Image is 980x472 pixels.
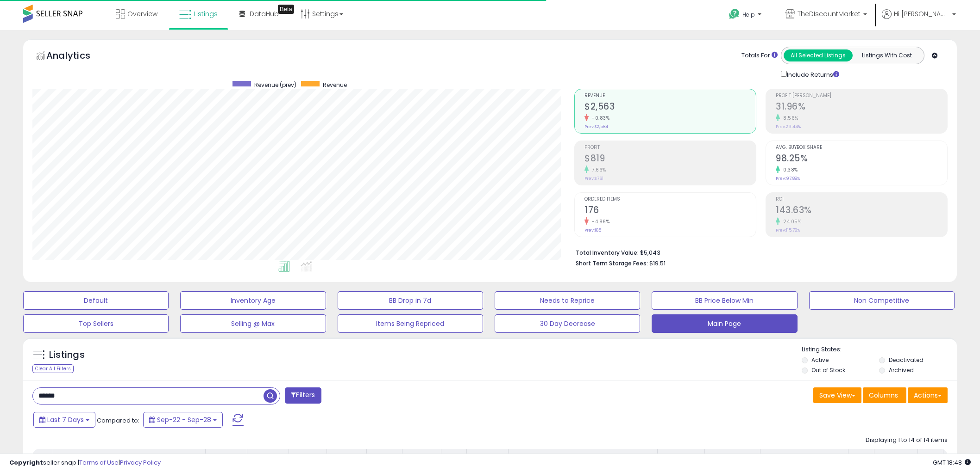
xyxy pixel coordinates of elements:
label: Archived [889,366,914,374]
button: Main Page [652,314,797,333]
button: All Selected Listings [784,49,853,61]
small: Prev: 97.88% [776,176,800,181]
label: Deactivated [889,356,923,364]
span: Revenue [584,93,756,98]
p: Listing States: [802,345,957,354]
h2: $2,563 [584,101,756,114]
small: 7.66% [589,166,606,173]
span: Help [742,11,755,18]
button: Top Sellers [23,314,169,333]
span: DataHub [250,9,279,18]
button: Needs to Reprice [495,291,640,310]
span: Last 7 Days [47,415,84,424]
span: Columns [869,391,898,400]
h2: 176 [584,205,756,217]
span: Ordered Items [584,197,756,202]
button: Selling @ Max [180,314,326,333]
button: Actions [908,387,948,403]
b: Short Term Storage Fees: [576,259,648,267]
span: Compared to: [97,416,139,425]
span: 2025-10-6 18:48 GMT [933,458,971,467]
a: Help [722,1,771,30]
button: 30 Day Decrease [495,314,640,333]
h2: 31.96% [776,101,947,114]
small: -0.83% [589,115,609,122]
a: Terms of Use [79,458,119,467]
strong: Copyright [9,458,43,467]
div: Include Returns [774,69,850,80]
button: Filters [285,387,321,404]
button: Inventory Age [180,291,326,310]
small: Prev: 185 [584,227,601,233]
span: Profit [PERSON_NAME] [776,93,947,98]
div: Tooltip anchor [278,5,294,14]
h2: 98.25% [776,153,947,166]
small: Prev: $2,584 [584,124,608,129]
button: Last 7 Days [33,412,95,428]
span: Overview [127,9,157,18]
small: Prev: 29.44% [776,124,801,129]
div: Clear All Filters [32,364,74,373]
button: Default [23,291,169,310]
small: -4.86% [589,218,609,225]
span: Sep-22 - Sep-28 [157,415,211,424]
small: 8.56% [780,115,798,122]
small: 0.38% [780,166,798,173]
li: $5,043 [576,246,941,257]
button: Columns [863,387,906,403]
a: Hi [PERSON_NAME] [882,9,956,30]
span: TheDIscountMarket [798,9,861,18]
div: Displaying 1 to 14 of 14 items [866,436,948,445]
button: BB Price Below Min [652,291,797,310]
h5: Listings [49,349,85,362]
h2: $819 [584,153,756,166]
small: 24.05% [780,218,801,225]
span: Avg. Buybox Share [776,145,947,150]
label: Out of Stock [811,366,845,374]
h5: Analytics [46,49,108,64]
small: Prev: 115.78% [776,227,800,233]
button: Sep-22 - Sep-28 [143,412,223,428]
button: BB Drop in 7d [338,291,483,310]
b: Total Inventory Value: [576,249,639,257]
button: Items Being Repriced [338,314,483,333]
label: Active [811,356,829,364]
button: Save View [813,387,861,403]
span: Revenue (prev) [254,81,296,89]
i: Get Help [729,8,740,20]
button: Non Competitive [809,291,955,310]
span: Listings [194,9,218,18]
div: Totals For [741,51,778,60]
button: Listings With Cost [852,49,921,61]
span: Hi [PERSON_NAME] [894,9,949,18]
div: seller snap | | [9,459,161,467]
small: Prev: $761 [584,176,603,181]
span: Profit [584,145,756,150]
span: ROI [776,197,947,202]
span: Revenue [323,81,347,89]
span: $19.51 [649,259,666,268]
h2: 143.63% [776,205,947,217]
a: Privacy Policy [120,458,161,467]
